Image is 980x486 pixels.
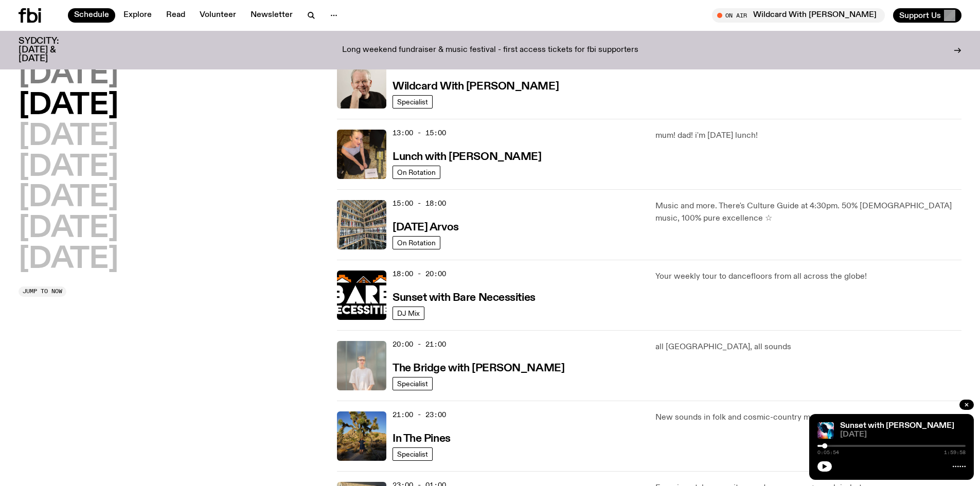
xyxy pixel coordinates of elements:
[337,59,386,109] img: Stuart is smiling charmingly, wearing a black t-shirt against a stark white background.
[393,199,446,208] span: 15:00 - 18:00
[19,245,118,274] button: [DATE]
[393,291,536,303] a: Sunset with Bare Necessities
[117,8,158,23] a: Explore
[397,309,420,317] span: DJ Mix
[393,220,459,233] a: [DATE] Arvos
[655,271,961,283] p: Your weekly tour to dancefloors from all across the globe!
[393,339,446,349] span: 20:00 - 21:00
[393,81,559,92] h3: Wildcard With [PERSON_NAME]
[393,447,433,461] a: Specialist
[397,239,436,246] span: On Rotation
[393,307,424,320] a: DJ Mix
[19,92,118,120] button: [DATE]
[23,289,62,294] span: Jump to now
[393,222,459,233] h3: [DATE] Arvos
[393,166,440,179] a: On Rotation
[393,377,433,390] a: Specialist
[19,214,118,243] button: [DATE]
[19,37,84,63] h3: SYDCITY: [DATE] & [DATE]
[337,200,386,249] img: A corner shot of the fbi music library
[337,411,386,461] img: Johanna stands in the middle distance amongst a desert scene with large cacti and trees. She is w...
[244,8,299,23] a: Newsletter
[337,130,386,179] img: SLC lunch cover
[397,450,428,458] span: Specialist
[893,8,961,23] button: Support Us
[19,61,118,89] button: [DATE]
[68,8,115,23] a: Schedule
[840,422,954,430] a: Sunset with [PERSON_NAME]
[19,184,118,212] button: [DATE]
[393,363,564,374] h3: The Bridge with [PERSON_NAME]
[944,450,966,455] span: 1:59:58
[337,341,386,390] img: Mara stands in front of a frosted glass wall wearing a cream coloured t-shirt and black glasses. ...
[393,410,446,420] span: 21:00 - 23:00
[655,411,961,424] p: New sounds in folk and cosmic-country music
[393,431,451,444] a: In The Pines
[393,361,564,374] a: The Bridge with [PERSON_NAME]
[193,8,242,23] a: Volunteer
[19,122,118,151] button: [DATE]
[342,46,638,55] p: Long weekend fundraiser & music festival - first access tickets for fbi supporters
[397,98,428,105] span: Specialist
[840,431,966,439] span: [DATE]
[393,293,536,303] h3: Sunset with Bare Necessities
[655,200,961,225] p: Music and more. There's Culture Guide at 4:30pm. 50% [DEMOGRAPHIC_DATA] music, 100% pure excellen...
[393,434,451,444] h3: In The Pines
[393,152,541,163] h3: Lunch with [PERSON_NAME]
[393,79,559,92] a: Wildcard With [PERSON_NAME]
[393,150,541,163] a: Lunch with [PERSON_NAME]
[817,450,839,455] span: 0:05:54
[712,8,885,23] button: On AirWildcard With [PERSON_NAME]
[160,8,191,23] a: Read
[397,168,436,176] span: On Rotation
[393,269,446,279] span: 18:00 - 20:00
[19,286,66,297] button: Jump to now
[337,271,386,320] img: Bare Necessities
[655,341,961,353] p: all [GEOGRAPHIC_DATA], all sounds
[393,236,440,249] a: On Rotation
[19,153,118,182] button: [DATE]
[655,130,961,142] p: mum! dad! i'm [DATE] lunch!
[817,422,834,439] img: Simon Caldwell stands side on, looking downwards. He has headphones on. Behind him is a brightly ...
[397,380,428,387] span: Specialist
[899,11,941,20] span: Support Us
[393,95,433,109] a: Specialist
[393,128,446,138] span: 13:00 - 15:00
